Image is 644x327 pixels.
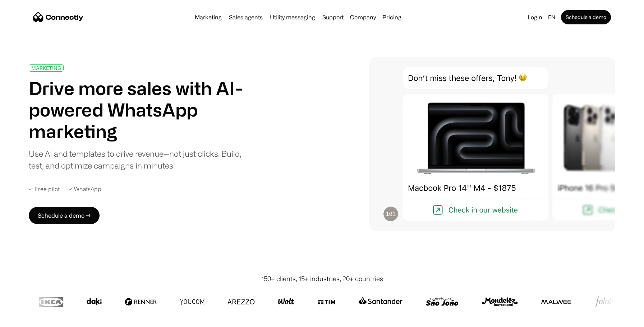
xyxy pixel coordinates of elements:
div: MARKETING [31,65,61,71]
a: Support [319,14,346,20]
div: ✓ Free pilot [29,186,60,193]
aside: Language selected: English [7,314,43,324]
a: Schedule a demo → [29,207,100,224]
a: Utility messaging [267,14,318,20]
a: home [33,12,83,23]
div: ✓ WhatsApp [68,186,101,193]
h1: Drive more sales with AI-powered WhatsApp marketing [29,77,251,142]
a: Login [525,12,545,22]
ul: Language list [14,314,43,324]
a: Pricing [379,14,404,20]
a: Schedule a demo [561,10,611,24]
div: Use AI and templates to drive revenue—not just clicks. Build, test, and optimize campaigns in min... [29,148,251,171]
div: Company [350,12,376,22]
div: 150+ clients, 15+ industries, 20+ countries [261,274,383,284]
div: en [545,12,560,22]
a: Marketing [192,14,225,20]
div: en [548,12,555,22]
a: Sales agents [226,14,266,20]
div: Company [348,12,378,22]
